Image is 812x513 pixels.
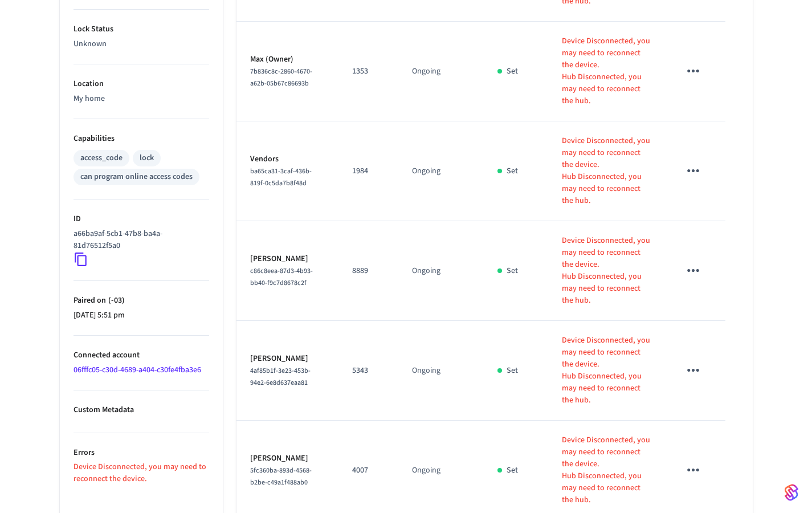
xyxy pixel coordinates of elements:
[352,265,385,277] p: 8889
[74,461,209,485] p: Device Disconnected, you may need to reconnect the device.
[507,265,518,277] p: Set
[74,310,209,321] p: [DATE] 5:51 pm
[507,66,518,78] p: Set
[74,447,209,459] p: Errors
[74,213,209,225] p: ID
[562,434,652,470] p: Device Disconnected, you may need to reconnect the device.
[250,166,312,188] span: ba65ca31-3caf-436b-819f-0c5da7b8f48d
[352,66,385,78] p: 1353
[80,171,193,183] div: can program online access codes
[562,71,652,107] p: Hub Disconnected, you may need to reconnect the hub.
[74,78,209,90] p: Location
[562,271,652,307] p: Hub Disconnected, you may need to reconnect the hub.
[507,365,518,377] p: Set
[74,295,209,307] p: Paired on
[74,404,209,416] p: Custom Metadata
[562,171,652,207] p: Hub Disconnected, you may need to reconnect the hub.
[250,67,312,88] span: 7b836c8c-2860-4670-a62b-05b67c86693b
[507,165,518,177] p: Set
[398,121,484,221] td: Ongoing
[562,335,652,370] p: Device Disconnected, you may need to reconnect the device.
[507,465,518,477] p: Set
[74,133,209,145] p: Capabilities
[74,228,205,252] p: a66ba9af-5cb1-47b8-ba4a-81d76512f5a0
[74,93,209,105] p: My home
[398,221,484,321] td: Ongoing
[250,366,311,388] span: 4af85b1f-3e23-453b-94e2-6e8d637eaa81
[352,165,385,177] p: 1984
[398,321,484,421] td: Ongoing
[250,266,313,288] span: c86c8eea-87d3-4b93-bb40-f9c7d8678c2f
[80,152,123,164] div: access_code
[250,466,312,487] span: 5fc360ba-893d-4568-b2be-c49a1f488ab0
[250,453,325,465] p: [PERSON_NAME]
[74,364,201,376] a: 06fffc05-c30d-4689-a404-c30fe4fba3e6
[562,235,652,271] p: Device Disconnected, you may need to reconnect the device.
[562,470,652,506] p: Hub Disconnected, you may need to reconnect the hub.
[74,349,209,361] p: Connected account
[562,370,652,406] p: Hub Disconnected, you may need to reconnect the hub.
[250,353,325,365] p: [PERSON_NAME]
[352,465,385,477] p: 4007
[74,23,209,35] p: Lock Status
[106,295,125,306] span: ( -03 )
[140,152,154,164] div: lock
[250,253,325,265] p: [PERSON_NAME]
[74,38,209,50] p: Unknown
[785,483,798,502] img: SeamLogoGradient.69752ec5.svg
[562,35,652,71] p: Device Disconnected, you may need to reconnect the device.
[562,135,652,171] p: Device Disconnected, you may need to reconnect the device.
[250,54,325,66] p: Max (Owner)
[250,153,325,165] p: Vendors
[352,365,385,377] p: 5343
[398,22,484,121] td: Ongoing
